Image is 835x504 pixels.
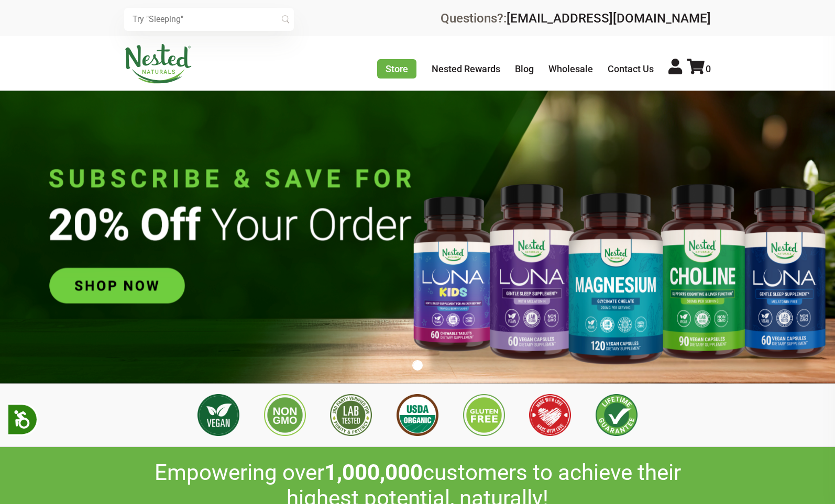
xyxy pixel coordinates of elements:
[124,44,192,84] img: Nested Naturals
[412,360,423,371] button: 1 of 1
[397,394,438,436] img: USDA Organic
[432,63,500,74] a: Nested Rewards
[706,63,711,74] span: 0
[197,394,239,436] img: Vegan
[330,394,372,436] img: 3rd Party Lab Tested
[687,63,711,74] a: 0
[463,394,505,436] img: Gluten Free
[124,8,294,31] input: Try "Sleeping"
[608,63,654,74] a: Contact Us
[515,63,534,74] a: Blog
[529,394,571,436] img: Made with Love
[441,12,711,25] div: Questions?:
[324,460,423,485] span: 1,000,000
[548,63,593,74] a: Wholesale
[264,394,306,436] img: Non GMO
[596,394,638,436] img: Lifetime Guarantee
[377,59,416,79] a: Store
[507,11,711,26] a: [EMAIL_ADDRESS][DOMAIN_NAME]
